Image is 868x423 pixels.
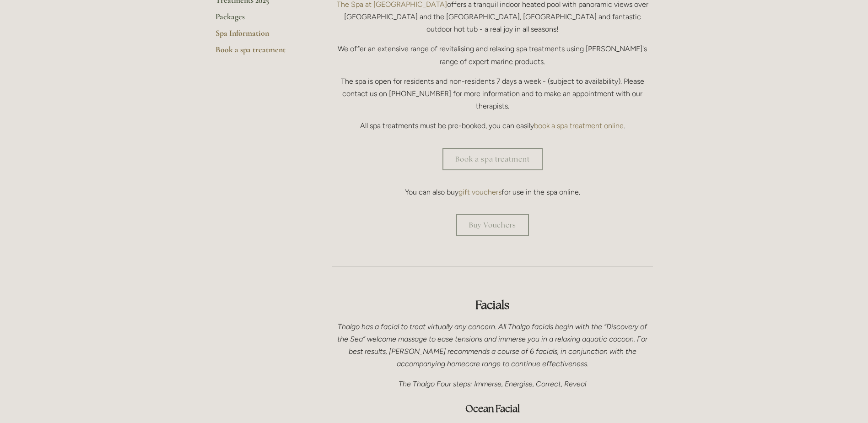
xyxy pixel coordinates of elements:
[216,11,303,28] a: Packages
[216,44,303,61] a: Book a spa treatment
[332,75,653,113] p: The spa is open for residents and non-residents 7 days a week - (subject to availability). Please...
[332,119,653,132] p: All spa treatments must be pre-booked, you can easily .
[475,298,509,312] strong: Facials
[216,28,303,44] a: Spa Information
[442,148,543,170] a: Book a spa treatment
[456,214,529,236] a: Buy Vouchers
[458,188,501,196] a: gift vouchers
[465,402,520,415] strong: Ocean Facial
[332,186,653,198] p: You can also buy for use in the spa online.
[332,43,653,67] p: We offer an extensive range of revitalising and relaxing spa treatments using [PERSON_NAME]'s ran...
[399,380,586,388] em: The Thalgo Four steps: Immerse, Energise, Correct, Reveal
[534,121,624,130] a: book a spa treatment online
[337,322,649,369] em: Thalgo has a facial to treat virtually any concern. All Thalgo facials begin with the “Discovery ...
